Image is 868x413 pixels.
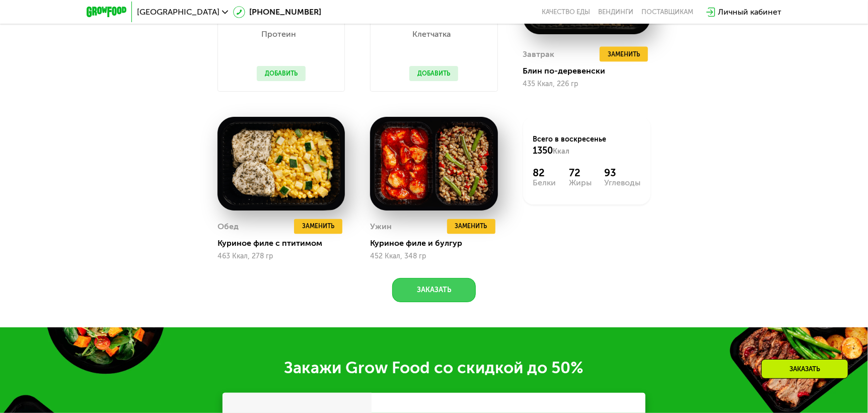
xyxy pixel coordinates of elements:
button: Добавить [257,66,306,81]
div: Обед [218,219,239,234]
span: Ккал [553,147,570,156]
div: 452 Ккал, 348 гр [370,252,497,260]
a: [PHONE_NUMBER] [233,6,321,18]
span: [GEOGRAPHIC_DATA] [137,8,220,16]
button: Заказать [392,278,476,302]
div: 435 Ккал, 226 гр [523,80,650,88]
div: Углеводы [604,179,640,187]
div: Всего в воскресенье [533,134,640,157]
a: Качество еды [542,8,590,16]
div: Белки [533,179,556,187]
div: Ужин [370,219,392,234]
button: Добавить [409,66,458,81]
button: Заменить [600,47,648,62]
div: Завтрак [523,47,555,62]
button: Заменить [447,219,495,234]
div: 82 [533,167,556,179]
div: 93 [604,167,640,179]
span: Заменить [608,49,640,59]
div: Личный кабинет [718,6,781,18]
span: Заменить [455,222,487,232]
p: Протеин [257,30,301,38]
div: Блин по-деревенски [523,66,659,76]
div: Куриное филе с птитимом [218,238,353,248]
p: Клетчатка [409,30,453,38]
button: Заменить [294,219,342,234]
div: поставщикам [641,8,693,16]
div: Куриное филе и булгур [370,238,505,248]
span: Заменить [302,222,334,232]
div: 72 [569,167,592,179]
a: Вендинги [598,8,633,16]
div: 463 Ккал, 278 гр [218,252,345,260]
span: 1350 [533,145,553,156]
div: Жиры [569,179,592,187]
div: Заказать [761,359,848,379]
